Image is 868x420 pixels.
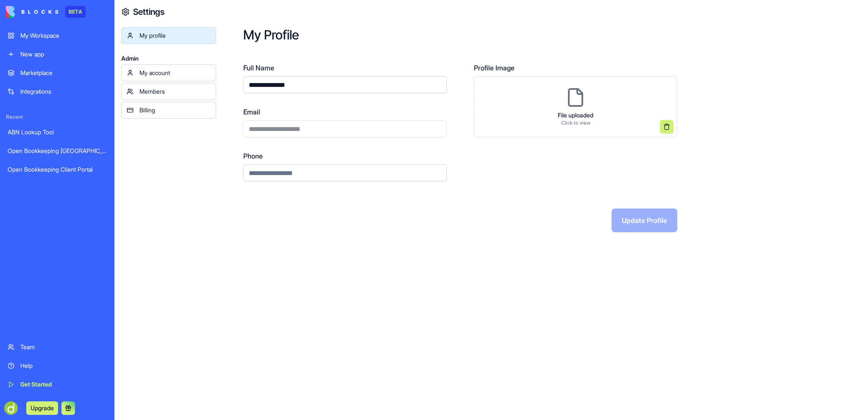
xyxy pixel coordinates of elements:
a: Billing [121,102,216,119]
a: My account [121,64,216,81]
div: Open Bookkeeping Client Portal [8,165,107,174]
div: Get Started [20,380,107,389]
div: ABN Lookup Tool [8,128,107,136]
a: Help [3,357,112,374]
button: Upgrade [26,401,58,415]
a: Get Started [3,376,112,393]
a: My Workspace [3,27,112,44]
a: Marketplace [3,64,112,81]
div: New app [20,50,107,58]
div: Billing [139,106,211,114]
div: File uploadedClick to view [474,76,677,137]
a: ABN Lookup Tool [3,124,112,141]
h2: My Profile [243,27,841,42]
div: Members [139,87,211,96]
h4: Settings [133,6,164,18]
div: Marketplace [20,69,107,77]
div: Open Bookkeeping [GEOGRAPHIC_DATA] Mentor Platform [8,147,107,155]
a: My profile [121,27,216,44]
label: Profile Image [474,63,677,73]
img: logo [6,6,58,18]
a: Team [3,339,112,356]
div: My account [139,69,211,77]
a: Open Bookkeeping Client Portal [3,161,112,178]
div: Help [20,362,107,370]
label: Phone [243,151,447,161]
div: My Workspace [20,31,107,40]
a: Members [121,83,216,100]
div: Integrations [20,87,107,96]
div: Team [20,343,107,351]
div: My profile [139,31,211,40]
div: BETA [65,6,86,18]
img: ACg8ocKLiuxVlZxYqIFm0sXpc2U2V2xjLcGUMZAI5jTIVym1qABw4lvf=s96-c [4,401,18,415]
span: Admin [121,54,216,63]
label: Full Name [243,63,447,73]
label: Email [243,107,447,117]
p: Click to view [558,120,593,126]
a: Integrations [3,83,112,100]
a: Open Bookkeeping [GEOGRAPHIC_DATA] Mentor Platform [3,142,112,159]
a: New app [3,46,112,63]
span: Recent [3,114,112,120]
a: Upgrade [26,403,58,412]
a: BETA [6,6,86,18]
p: File uploaded [558,111,593,120]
